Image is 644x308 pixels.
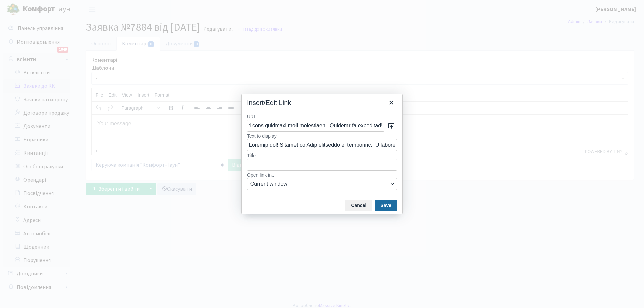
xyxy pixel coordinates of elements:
div: Insert/Edit Link [247,98,291,107]
label: Text to display [247,133,397,139]
label: Open link in... [247,172,397,178]
button: Save [375,200,397,211]
button: Open link in... [247,178,397,190]
button: Cancel [345,200,372,211]
button: URL [386,120,397,131]
span: Current window [250,180,389,188]
body: Rich Text Area. Press ALT-0 for help. [5,5,531,13]
label: URL [247,114,397,120]
label: Title [247,152,397,159]
button: Close [386,97,397,108]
